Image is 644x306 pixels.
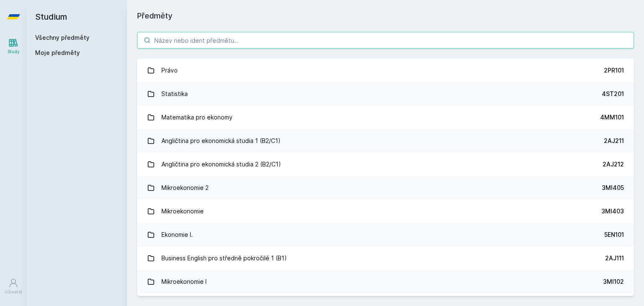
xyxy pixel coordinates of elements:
[603,277,624,286] div: 3MI102
[602,90,624,98] div: 4ST201
[137,153,634,176] a: Angličtina pro ekonomická studia 2 (B2/C1) 2AJ212
[137,223,634,246] a: Ekonomie I. 5EN101
[601,207,624,215] div: 3MI403
[600,113,624,122] div: 4MM101
[137,200,634,223] a: Mikroekonomie 3MI403
[137,32,634,49] input: Název nebo ident předmětu…
[603,160,624,169] div: 2AJ212
[161,109,233,126] div: Matematika pro ekonomy
[161,132,281,149] div: Angličtina pro ekonomická studia 1 (B2/C1)
[161,203,204,220] div: Mikroekonomie
[35,34,89,41] a: Všechny předměty
[604,66,624,75] div: 2PR101
[137,176,634,200] a: Mikroekonomie 2 3MI405
[161,156,281,173] div: Angličtina pro ekonomická studia 2 (B2/C1)
[161,273,207,290] div: Mikroekonomie I
[161,226,193,243] div: Ekonomie I.
[137,270,634,293] a: Mikroekonomie I 3MI102
[161,179,209,196] div: Mikroekonomie 2
[137,10,634,22] h1: Předměty
[2,34,25,59] a: Study
[602,184,624,192] div: 3MI405
[137,106,634,129] a: Matematika pro ekonomy 4MM101
[8,49,20,55] div: Study
[35,49,80,57] span: Moje předměty
[161,250,287,267] div: Business English pro středně pokročilé 1 (B1)
[2,274,25,299] a: Uživatel
[605,254,624,262] div: 2AJ111
[137,59,634,82] a: Právo 2PR101
[161,86,188,102] div: Statistika
[5,289,22,295] div: Uživatel
[137,82,634,106] a: Statistika 4ST201
[604,137,624,145] div: 2AJ211
[604,231,624,239] div: 5EN101
[137,246,634,270] a: Business English pro středně pokročilé 1 (B1) 2AJ111
[161,62,178,79] div: Právo
[137,129,634,153] a: Angličtina pro ekonomická studia 1 (B2/C1) 2AJ211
